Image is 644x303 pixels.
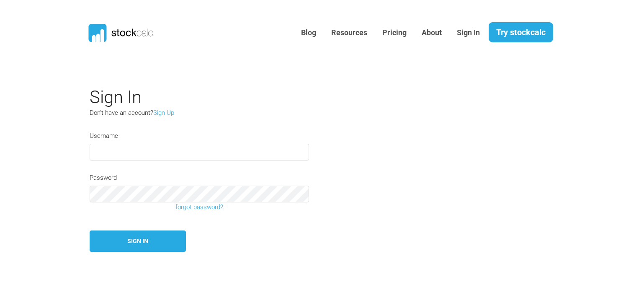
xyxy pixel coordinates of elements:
a: Sign Up [153,109,174,117]
a: Sign In [451,23,486,43]
h2: Sign In [90,87,475,108]
a: Blog [295,23,322,43]
a: About [415,23,448,43]
a: Try stockcalc [489,22,553,42]
label: Password [90,173,117,183]
a: Pricing [376,23,413,43]
label: Username [90,131,118,141]
button: Sign In [90,230,186,252]
a: forgot password? [83,202,315,212]
p: Don't have an account? [90,108,282,118]
a: Resources [325,23,374,43]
